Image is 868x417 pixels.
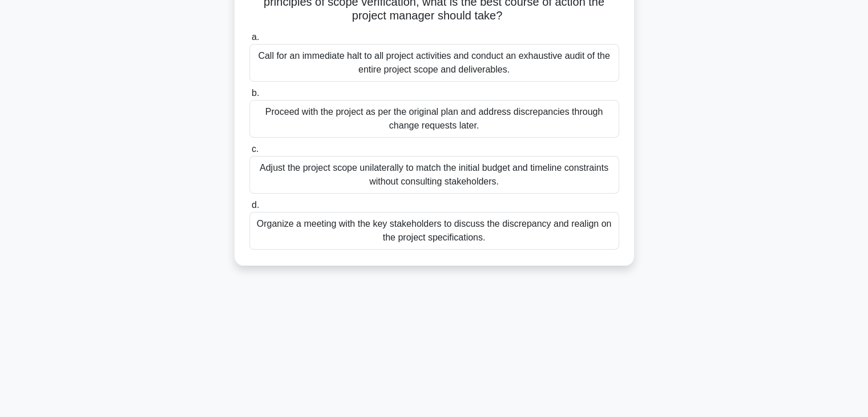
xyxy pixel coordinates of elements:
div: Adjust the project scope unilaterally to match the initial budget and timeline constraints withou... [249,156,619,194]
span: c. [252,144,259,154]
span: d. [252,200,259,210]
span: b. [252,88,259,98]
span: a. [252,32,259,42]
div: Proceed with the project as per the original plan and address discrepancies through change reques... [249,100,619,138]
div: Organize a meeting with the key stakeholders to discuss the discrepancy and realign on the projec... [249,212,619,250]
div: Call for an immediate halt to all project activities and conduct an exhaustive audit of the entir... [249,44,619,82]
